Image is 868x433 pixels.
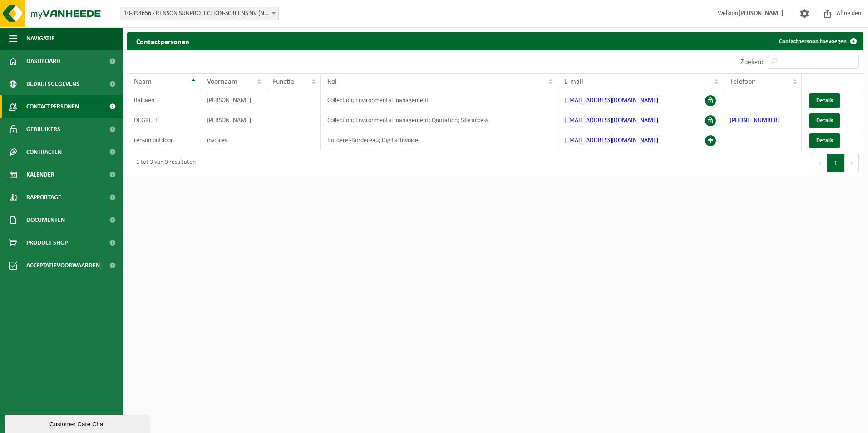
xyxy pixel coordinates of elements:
span: Details [816,118,833,123]
span: Functie [273,78,294,85]
a: [PHONE_NUMBER] [730,117,779,124]
span: Bedrijfsgegevens [26,73,79,95]
span: 10-894656 - RENSON SUNPROTECTION-SCREENS NV (NOA OUTDOOR LIVING) - KRUISEM [120,7,279,20]
span: Kalender [26,163,54,186]
a: Details [809,93,840,108]
span: Dashboard [26,50,60,73]
span: Contracten [26,141,62,163]
span: Gebruikers [26,118,60,141]
span: Naam [134,78,152,85]
a: [EMAIL_ADDRESS][DOMAIN_NAME] [564,137,658,144]
button: Previous [813,154,827,172]
span: 10-894656 - RENSON SUNPROTECTION-SCREENS NV (NOA OUTDOOR LIVING) - KRUISEM [120,7,278,20]
button: Next [845,154,859,172]
td: [PERSON_NAME] [200,110,266,130]
td: Borderel-Bordereau; Digital Invoice [321,130,557,150]
span: Acceptatievoorwaarden [26,254,100,277]
button: 1 [827,154,845,172]
td: [PERSON_NAME] [200,90,266,110]
span: Telefoon [730,78,755,85]
span: Details [816,98,833,103]
a: Contactpersoon toevoegen [772,32,863,50]
span: Rol [327,78,337,85]
strong: [PERSON_NAME] [738,10,784,17]
span: Voornaam [207,78,237,85]
span: Details [816,138,833,143]
a: Details [809,113,840,128]
span: Product Shop [26,231,68,254]
a: [EMAIL_ADDRESS][DOMAIN_NAME] [564,97,658,104]
td: invoices [200,130,266,150]
td: DEGREEF [127,110,200,130]
td: renson outdoor [127,130,200,150]
label: Zoeken: [740,59,763,66]
span: Documenten [26,209,65,231]
span: Contactpersonen [26,95,79,118]
iframe: chat widget [5,413,152,433]
h2: Contactpersonen [127,32,198,50]
a: [EMAIL_ADDRESS][DOMAIN_NAME] [564,117,658,124]
span: Rapportage [26,186,61,209]
a: Details [809,133,840,148]
td: Collection; Environmental management; Quotation; Site access [321,110,557,130]
td: Balcaen [127,90,200,110]
span: Navigatie [26,27,54,50]
div: 1 tot 3 van 3 resultaten [132,155,196,171]
td: Collection; Environmental management [321,90,557,110]
span: E-mail [564,78,583,85]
